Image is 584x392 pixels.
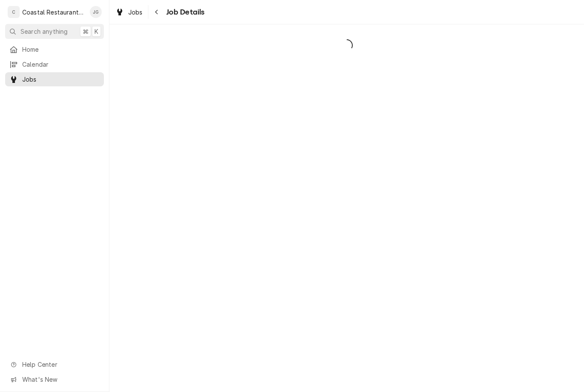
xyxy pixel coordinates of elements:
[109,36,584,54] span: Loading...
[22,75,100,84] span: Jobs
[5,357,104,371] a: Go to Help Center
[21,27,68,36] span: Search anything
[128,8,143,17] span: Jobs
[112,5,146,19] a: Jobs
[22,60,100,69] span: Calendar
[5,57,104,71] a: Calendar
[22,375,99,384] span: What's New
[5,372,104,386] a: Go to What's New
[5,24,104,39] button: Search anything⌘K
[22,360,99,369] span: Help Center
[164,6,205,18] span: Job Details
[22,45,100,54] span: Home
[22,8,85,17] div: Coastal Restaurant Repair
[8,6,20,18] div: C
[5,72,104,86] a: Jobs
[5,42,104,56] a: Home
[90,6,102,18] div: James Gatton's Avatar
[90,6,102,18] div: JG
[83,27,88,36] span: ⌘
[94,27,98,36] span: K
[150,5,164,19] button: Navigate back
